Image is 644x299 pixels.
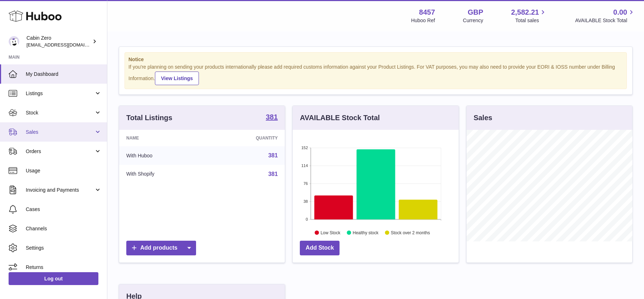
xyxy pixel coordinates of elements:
td: With Huboo [119,146,209,165]
strong: 381 [266,113,278,121]
span: Cases [26,206,102,213]
div: Huboo Ref [411,17,435,24]
text: Stock over 2 months [391,230,430,235]
a: 0.00 AVAILABLE Stock Total [575,8,635,24]
span: Usage [26,167,102,174]
a: View Listings [155,72,199,85]
text: Healthy stock [353,230,379,235]
div: If you're planning on sending your products internationally please add required customs informati... [128,64,623,85]
a: 2,582.21 Total sales [511,8,547,24]
a: Add products [126,241,196,255]
span: 2,582.21 [511,8,539,17]
span: My Dashboard [26,71,102,78]
span: Invoicing and Payments [26,187,94,193]
span: 0.00 [613,8,627,17]
td: With Shopify [119,165,209,183]
text: 38 [304,199,308,204]
span: [EMAIL_ADDRESS][DOMAIN_NAME] [26,42,105,48]
text: 0 [306,217,308,221]
th: Name [119,130,209,146]
span: Sales [26,129,94,136]
text: 152 [301,146,308,150]
h3: Sales [474,113,492,123]
div: Currency [463,17,483,24]
text: 114 [301,163,308,168]
a: Log out [9,272,98,285]
th: Quantity [209,130,285,146]
span: Total sales [515,17,547,24]
span: AVAILABLE Stock Total [575,17,635,24]
span: Stock [26,109,94,116]
span: Channels [26,225,102,232]
span: Listings [26,90,94,97]
h3: AVAILABLE Stock Total [300,113,380,123]
text: Low Stock [321,230,341,235]
strong: GBP [468,8,483,17]
a: 381 [268,171,278,177]
span: Settings [26,245,102,251]
strong: 8457 [419,8,435,17]
span: Orders [26,148,94,155]
span: Returns [26,264,102,271]
img: huboo@cabinzero.com [9,36,19,47]
text: 76 [304,181,308,186]
h3: Total Listings [126,113,172,123]
div: Cabin Zero [26,35,91,48]
a: Add Stock [300,241,340,255]
a: 381 [266,113,278,122]
strong: Notice [128,56,623,63]
a: 381 [268,152,278,158]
